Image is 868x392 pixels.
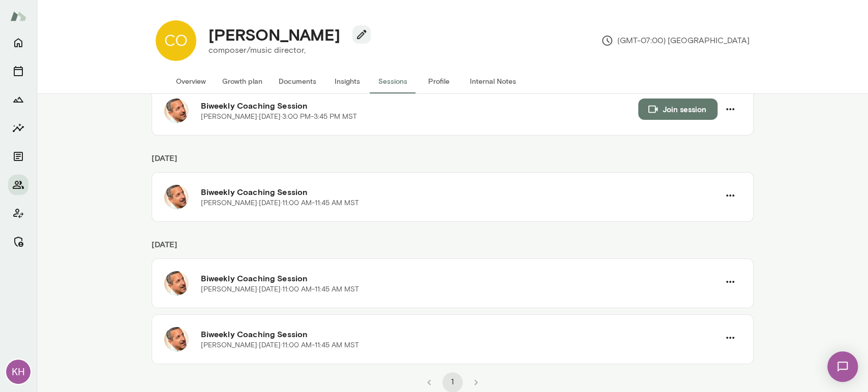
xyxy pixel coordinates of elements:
p: composer/music director, [208,44,363,56]
p: (GMT-07:00) [GEOGRAPHIC_DATA] [601,35,750,47]
button: Profile [416,69,462,93]
button: Documents [8,146,28,167]
button: Internal Notes [462,69,524,93]
div: KH [6,360,31,384]
button: Join session [638,99,717,120]
button: Documents [271,69,324,93]
p: [PERSON_NAME] · [DATE] · 11:00 AM-11:45 AM MST [201,284,359,295]
h6: Biweekly Coaching Session [201,272,720,284]
h4: [PERSON_NAME] [208,25,340,44]
p: [PERSON_NAME] · [DATE] · 3:00 PM-3:45 PM MST [201,112,357,122]
button: Home [8,32,28,53]
img: Mento [10,7,26,26]
img: Corbin Hayes [156,20,196,61]
button: Sessions [370,69,416,93]
button: Manage [8,232,28,252]
p: [PERSON_NAME] · [DATE] · 11:00 AM-11:45 AM MST [201,198,359,208]
button: Overview [168,69,214,93]
button: Insights [8,118,28,138]
h6: Biweekly Coaching Session [201,328,720,340]
h6: Biweekly Coaching Session [201,100,638,112]
button: Growth plan [214,69,271,93]
button: Growth Plan [8,89,28,110]
button: Sessions [8,61,28,81]
h6: [DATE] [152,152,754,172]
h6: [DATE] [152,238,754,258]
button: Members [8,175,28,195]
p: [PERSON_NAME] · [DATE] · 11:00 AM-11:45 AM MST [201,340,359,350]
button: Client app [8,203,28,223]
button: Insights [324,69,370,93]
h6: Biweekly Coaching Session [201,186,720,198]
